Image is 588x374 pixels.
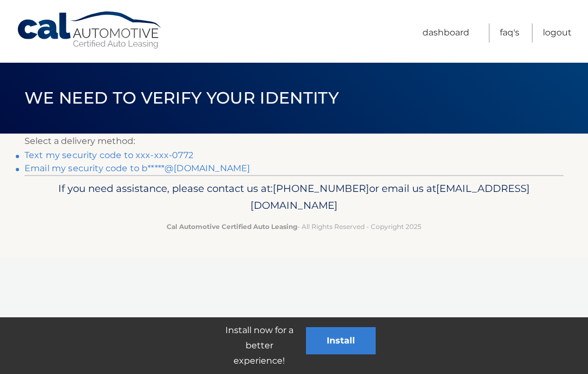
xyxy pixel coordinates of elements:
[24,88,339,108] span: We need to verify your identity
[306,327,376,354] button: Install
[41,180,547,215] p: If you need assistance, please contact us at: or email us at
[500,23,519,43] a: FAQ's
[16,11,163,50] a: Cal Automotive
[24,150,193,160] a: Text my security code to xxx-xxx-0772
[543,23,572,43] a: Logout
[167,222,297,231] strong: Cal Automotive Certified Auto Leasing
[41,221,547,232] p: - All Rights Reserved - Copyright 2025
[212,323,306,369] p: Install now for a better experience!
[24,134,563,149] p: Select a delivery method:
[24,163,250,173] a: Email my security code to b*****@[DOMAIN_NAME]
[422,23,469,43] a: Dashboard
[273,182,369,195] span: [PHONE_NUMBER]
